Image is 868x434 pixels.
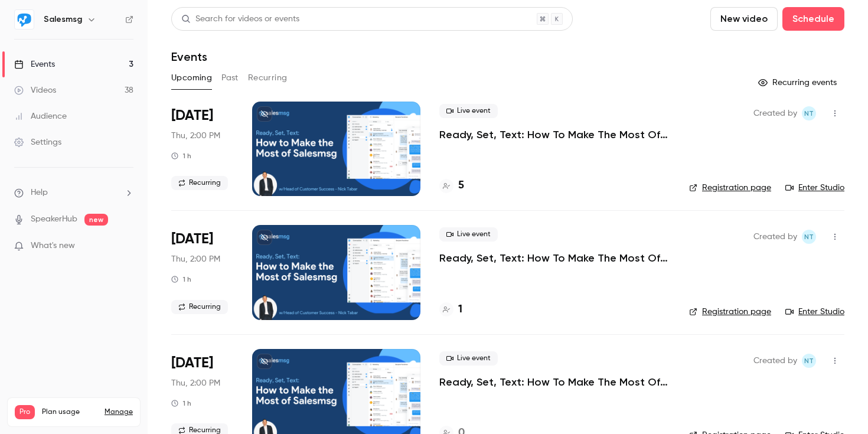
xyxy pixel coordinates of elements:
div: Audience [14,110,67,122]
span: NT [804,354,814,368]
span: Thu, 2:00 PM [171,130,220,142]
span: Thu, 2:00 PM [171,253,220,265]
div: Search for videos or events [181,13,299,25]
span: Thu, 2:00 PM [171,377,220,389]
div: Videos [14,84,56,96]
a: Ready, Set, Text: How To Make The Most Of Salesmsg (Weekly Training) [439,375,670,389]
li: help-dropdown-opener [14,187,133,199]
span: What's new [31,240,75,252]
a: Enter Studio [785,306,844,318]
a: SpeakerHub [31,213,77,226]
button: Recurring events [753,73,844,92]
a: Ready, Set, Text: How To Make The Most Of Salesmsg (Weekly Training) [439,251,670,265]
div: 1 h [171,275,191,284]
span: new [84,214,108,226]
div: Events [14,58,55,70]
span: Pro [15,405,35,419]
h4: 5 [458,178,464,194]
span: [DATE] [171,106,213,125]
div: Sep 4 Thu, 2:00 PM (America/New York) [171,225,233,319]
a: Registration page [689,306,771,318]
span: NT [804,230,814,244]
div: Settings [14,136,61,148]
span: Live event [439,227,498,242]
span: Recurring [171,300,228,314]
img: Salesmsg [15,10,34,29]
h4: 1 [458,302,462,318]
span: Live event [439,351,498,366]
span: Created by [753,354,797,368]
a: Registration page [689,182,771,194]
span: Live event [439,104,498,118]
a: Ready, Set, Text: How To Make The Most Of Salesmsg (Weekly Training) [439,128,670,142]
iframe: Noticeable Trigger [119,241,133,252]
button: Upcoming [171,68,212,87]
span: Created by [753,230,797,244]
span: Nick Tabar [802,230,816,244]
span: NT [804,106,814,120]
span: Created by [753,106,797,120]
div: Aug 28 Thu, 2:00 PM (America/New York) [171,102,233,196]
span: [DATE] [171,230,213,249]
a: Enter Studio [785,182,844,194]
a: 5 [439,178,464,194]
span: [DATE] [171,354,213,373]
button: Schedule [782,7,844,31]
div: 1 h [171,399,191,408]
button: Recurring [248,68,288,87]
h6: Salesmsg [44,14,82,25]
span: Plan usage [42,407,97,417]
button: New video [710,7,778,31]
span: Recurring [171,176,228,190]
button: Past [221,68,239,87]
span: Help [31,187,48,199]
a: Manage [105,407,133,417]
span: Nick Tabar [802,106,816,120]
div: 1 h [171,151,191,161]
h1: Events [171,50,207,64]
span: Nick Tabar [802,354,816,368]
a: 1 [439,302,462,318]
